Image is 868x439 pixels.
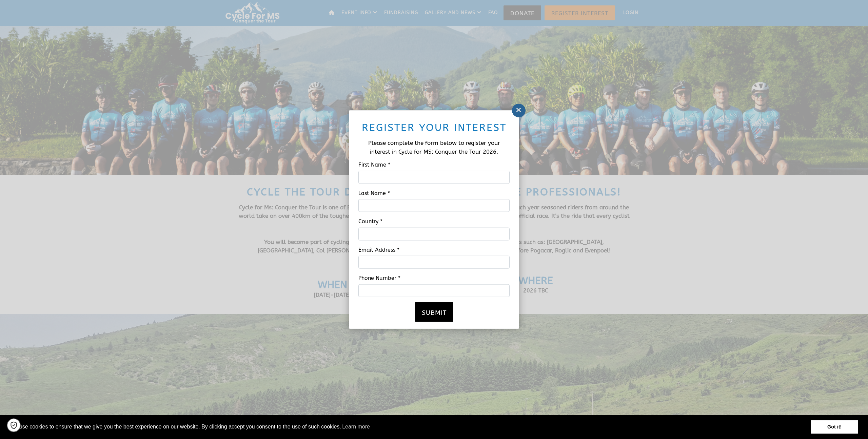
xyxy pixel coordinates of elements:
[7,418,21,432] a: Cookie settings
[368,139,500,155] span: Please complete the form below to register your interest in Cycle for MS: Conquer the Tour 2026.
[415,302,453,322] button: Submit
[353,274,515,283] label: Phone Number *
[353,189,515,197] label: Last Name *
[10,422,811,432] span: We use cookies to ensure that we give you the best experience on our website. By clicking accept ...
[353,245,515,254] label: Email Address *
[353,160,515,169] label: First Name *
[341,422,371,432] a: learn more about cookies
[353,217,515,226] label: Country *
[811,420,858,434] a: dismiss cookie message
[358,121,510,134] h2: Register your interest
